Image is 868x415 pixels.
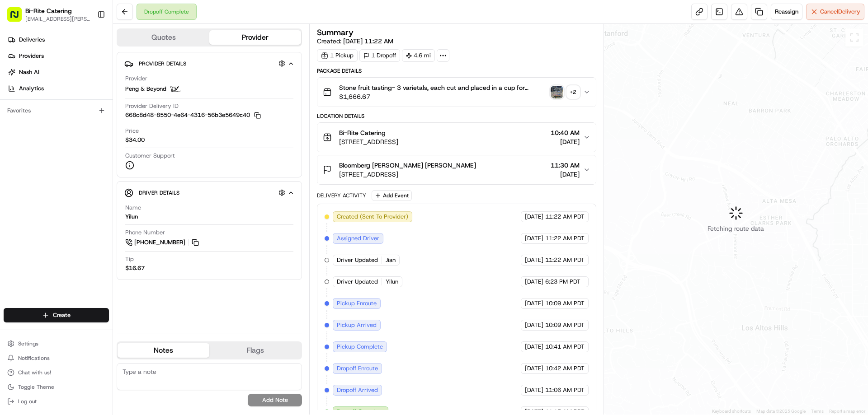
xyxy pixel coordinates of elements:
[19,68,39,76] span: Nash AI
[402,49,435,62] div: 4.6 mi
[18,369,51,376] span: Chat with us!
[525,386,543,394] span: [DATE]
[359,49,400,62] div: 1 Dropoff
[525,343,543,351] span: [DATE]
[525,234,543,242] span: [DATE]
[209,30,301,45] button: Provider
[337,386,378,394] span: Dropoff Arrived
[545,321,585,329] span: 10:09 AM PDT
[25,6,72,15] button: Bi-Rite Catering
[775,8,798,16] span: Reassign
[4,308,109,322] button: Create
[125,213,138,221] div: Yilun
[551,161,580,170] span: 11:30 AM
[4,65,113,79] a: Nash AI
[317,155,595,184] button: Bloomberg [PERSON_NAME] [PERSON_NAME][STREET_ADDRESS]11:30 AM[DATE]
[545,299,585,308] span: 10:09 AM PDT
[4,33,113,47] a: Deliveries
[545,386,585,394] span: 11:06 AM PDT
[525,299,543,308] span: [DATE]
[4,352,109,364] button: Notifications
[386,278,398,286] span: Yilun
[337,321,377,329] span: Pickup Arrived
[525,213,543,221] span: [DATE]
[337,343,383,351] span: Pickup Complete
[386,256,396,264] span: Jian
[170,84,181,94] img: profile_peng_cartwheel.jpg
[4,4,94,25] button: Bi-Rite Catering[EMAIL_ADDRESS][PERSON_NAME][DOMAIN_NAME]
[317,49,358,62] div: 1 Pickup
[18,398,37,405] span: Log out
[337,364,378,373] span: Dropoff Enroute
[339,92,547,101] span: $1,666.67
[118,343,209,358] button: Notes
[545,256,585,264] span: 11:22 AM PDT
[53,311,71,319] span: Create
[317,192,366,199] div: Delivery Activity
[124,185,294,200] button: Driver Details
[18,354,50,362] span: Notifications
[18,383,54,391] span: Toggle Theme
[125,204,141,212] span: Name
[134,238,185,247] span: [PHONE_NUMBER]
[125,264,145,272] div: $16.67
[551,170,580,179] span: [DATE]
[339,161,476,170] span: Bloomberg [PERSON_NAME] [PERSON_NAME]
[4,395,109,408] button: Log out
[343,37,393,45] span: [DATE] 11:22 AM
[4,366,109,379] button: Chat with us!
[317,37,393,46] span: Created:
[19,52,44,60] span: Providers
[125,136,145,144] span: $34.00
[125,111,261,119] button: 668c8d48-8550-4e64-4316-56b3e5649c40
[125,238,200,247] a: [PHONE_NUMBER]
[567,86,580,98] div: + 2
[525,321,543,329] span: [DATE]
[4,103,109,118] div: Favorites
[317,123,595,152] button: Bi-Rite Catering[STREET_ADDRESS]10:40 AM[DATE]
[118,30,209,45] button: Quotes
[125,85,166,93] span: Peng & Beyond
[4,81,113,96] a: Analytics
[125,127,139,135] span: Price
[337,278,378,286] span: Driver Updated
[25,15,90,23] span: [EMAIL_ADDRESS][PERSON_NAME][DOMAIN_NAME]
[4,337,109,350] button: Settings
[209,343,301,358] button: Flags
[545,213,585,221] span: 11:22 AM PDT
[317,28,354,37] h3: Summary
[139,189,179,196] span: Driver Details
[125,228,165,237] span: Phone Number
[339,83,547,92] span: Stone fruit tasting- 3 varietals, each cut and placed in a cup for sampling. Additionally whole f...
[4,49,113,63] a: Providers
[317,67,596,75] div: Package Details
[317,78,595,107] button: Stone fruit tasting- 3 varietals, each cut and placed in a cup for sampling. Additionally whole f...
[19,36,45,44] span: Deliveries
[545,278,580,286] span: 6:23 PM PDT
[525,364,543,373] span: [DATE]
[525,278,543,286] span: [DATE]
[771,4,802,20] button: Reassign
[545,234,585,242] span: 11:22 AM PDT
[124,56,294,71] button: Provider Details
[551,86,563,98] img: photo_proof_of_pickup image
[339,137,398,146] span: [STREET_ADDRESS]
[525,256,543,264] span: [DATE]
[337,299,377,308] span: Pickup Enroute
[317,112,596,120] div: Location Details
[337,256,378,264] span: Driver Updated
[551,128,580,137] span: 10:40 AM
[551,137,580,146] span: [DATE]
[820,8,860,16] span: Cancel Delivery
[337,234,379,242] span: Assigned Driver
[125,255,134,263] span: Tip
[125,152,175,160] span: Customer Support
[339,170,476,179] span: [STREET_ADDRESS]
[125,75,147,83] span: Provider
[18,340,38,347] span: Settings
[125,102,179,110] span: Provider Delivery ID
[806,4,864,20] button: CancelDelivery
[551,86,580,98] button: photo_proof_of_pickup image+2
[339,128,386,137] span: Bi-Rite Catering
